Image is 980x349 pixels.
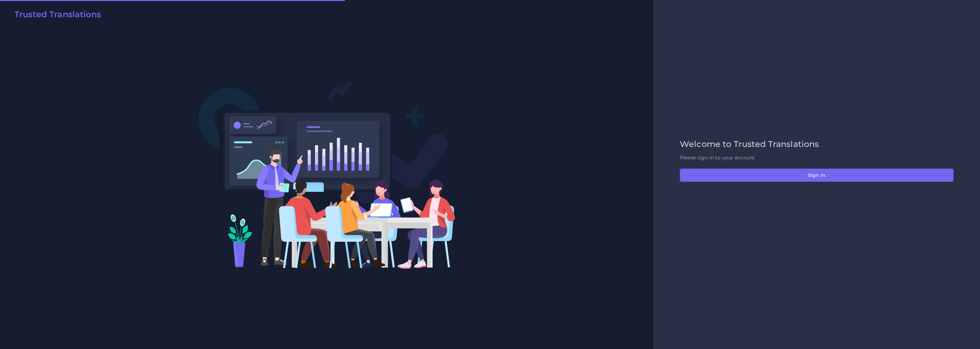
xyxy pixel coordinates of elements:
button: Sign in [680,169,953,182]
p: Please sign-in to your account [680,154,953,161]
h2: Trusted Translations [14,10,101,20]
img: Login V2 [198,80,456,269]
a: Trusted Translations [10,10,101,22]
h2: Welcome to Trusted Translations [680,139,953,149]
